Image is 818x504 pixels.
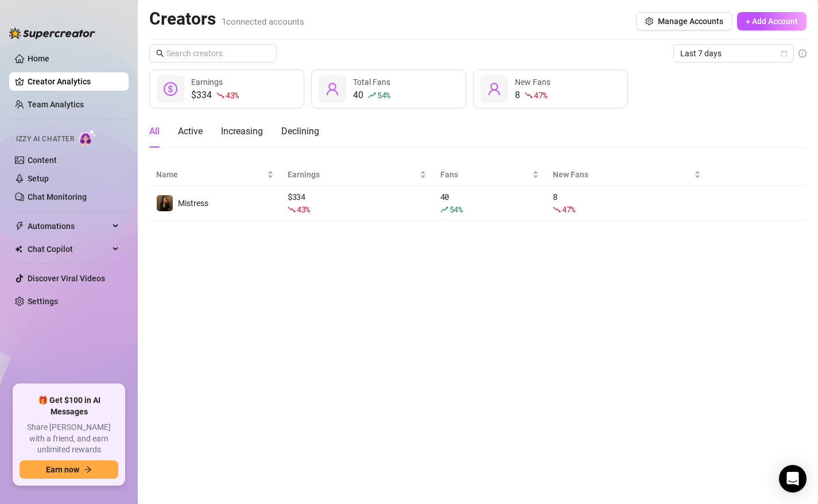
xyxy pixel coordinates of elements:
div: Declining [281,125,319,138]
span: Total Fans [353,77,390,87]
button: Earn nowarrow-right [20,460,118,479]
a: Settings [28,297,58,306]
a: Chat Monitoring [28,192,87,201]
img: Chat Copilot [15,245,22,253]
span: Fans [440,168,530,181]
span: + Add Account [746,17,798,26]
div: $334 [191,88,239,102]
span: fall [525,91,533,99]
img: Mistress [157,195,173,211]
div: 40 [440,191,539,216]
a: Home [28,54,49,63]
span: fall [216,91,224,99]
span: Chat Copilot [28,240,109,258]
span: info-circle [798,49,807,57]
div: Active [178,125,203,138]
div: 8 [515,88,550,102]
span: setting [645,17,653,25]
span: Izzy AI Chatter [16,134,74,145]
span: Automations [28,217,109,235]
a: Team Analytics [28,100,84,109]
span: New Fans [515,77,550,87]
input: Search creators [166,47,261,60]
span: Earnings [288,168,417,181]
span: 54 % [449,204,463,215]
span: Manage Accounts [658,17,723,26]
span: Last 7 days [680,45,787,62]
div: 40 [353,88,390,102]
span: arrow-right [84,466,92,474]
span: rise [368,91,376,99]
th: Fans [433,164,546,186]
span: thunderbolt [15,222,24,231]
a: Content [28,156,57,165]
h2: Creators [149,8,304,30]
a: Discover Viral Videos [28,274,105,283]
span: 43 % [226,90,239,100]
img: AI Chatter [79,129,96,146]
span: rise [440,206,448,214]
span: fall [288,206,296,214]
span: Name [156,168,265,181]
div: Increasing [221,125,263,138]
a: Creator Analytics [28,72,119,91]
span: dollar-circle [164,82,177,96]
span: 43 % [297,204,310,215]
span: 47 % [562,204,575,215]
div: All [149,125,160,138]
th: Earnings [281,164,433,186]
img: logo-BBDzfeDw.svg [9,28,95,39]
div: Open Intercom Messenger [779,465,807,493]
button: Manage Accounts [636,12,732,30]
span: New Fans [553,168,692,181]
th: New Fans [546,164,708,186]
div: $ 334 [288,191,427,216]
button: + Add Account [737,12,807,30]
span: Mistress [178,199,208,208]
span: 1 connected accounts [222,17,304,27]
span: 54 % [377,90,390,100]
span: Share [PERSON_NAME] with a friend, and earn unlimited rewards [20,422,118,456]
span: user [487,82,501,96]
span: calendar [781,50,788,57]
span: user [325,82,339,96]
div: 8 [553,191,701,216]
span: 🎁 Get $100 in AI Messages [20,395,118,417]
span: Earn now [46,465,79,474]
span: 47 % [534,90,547,100]
a: Setup [28,174,49,183]
span: search [156,49,164,57]
span: fall [553,206,561,214]
th: Name [149,164,281,186]
span: Earnings [191,77,223,87]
